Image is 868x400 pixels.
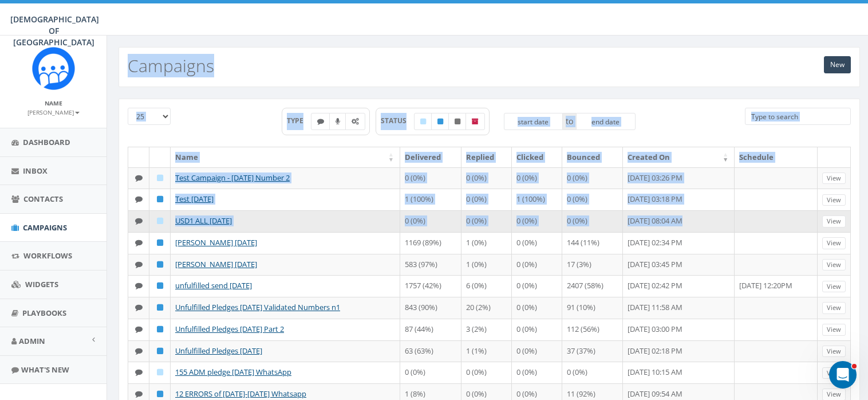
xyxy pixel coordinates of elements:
[448,113,467,130] label: Unpublished
[157,347,163,355] i: Published
[512,340,562,362] td: 0 (0%)
[175,194,214,204] a: Test [DATE]
[329,113,346,130] label: Ringless Voice Mail
[623,254,735,276] td: [DATE] 03:45 PM
[822,215,846,228] a: View
[311,113,330,130] label: Text SMS
[461,297,512,319] td: 20 (2%)
[822,302,846,314] a: View
[400,297,461,319] td: 843 (90%)
[400,147,461,167] th: Delivered
[562,210,624,232] td: 0 (0%)
[175,324,284,334] a: Unfulfilled Pledges [DATE] Part 2
[562,189,624,210] td: 0 (0%)
[512,189,562,210] td: 1 (100%)
[135,326,143,333] i: Text SMS
[623,189,735,210] td: [DATE] 03:18 PM
[175,346,262,356] a: Unfulfilled Pledges [DATE]
[22,308,66,318] span: Playbooks
[27,107,80,117] a: [PERSON_NAME]
[824,56,851,73] a: New
[135,347,143,355] i: Text SMS
[135,282,143,289] i: Text SMS
[175,367,291,377] a: 155 ADM pledge [DATE] WhatsApp
[27,108,80,116] small: [PERSON_NAME]
[562,275,624,297] td: 2407 (58%)
[455,118,460,125] i: Unpublished
[400,362,461,383] td: 0 (0%)
[400,319,461,340] td: 87 (44%)
[175,215,232,226] a: USD1 ALL [DATE]
[562,232,624,254] td: 144 (11%)
[157,217,163,225] i: Draft
[623,340,735,362] td: [DATE] 02:18 PM
[135,174,143,182] i: Text SMS
[171,147,400,167] th: Name: activate to sort column ascending
[431,113,449,130] label: Published
[414,113,432,130] label: Draft
[400,232,461,254] td: 1169 (89%)
[135,239,143,246] i: Text SMS
[19,336,45,346] span: Admin
[822,281,846,293] a: View
[822,172,846,185] a: View
[23,194,63,204] span: Contacts
[175,302,340,312] a: Unfulfilled Pledges [DATE] Validated Numbers n1
[623,167,735,189] td: [DATE] 03:26 PM
[135,261,143,268] i: Text SMS
[623,297,735,319] td: [DATE] 11:58 AM
[157,261,163,268] i: Published
[461,167,512,189] td: 0 (0%)
[420,118,426,125] i: Draft
[512,319,562,340] td: 0 (0%)
[45,99,62,107] small: Name
[23,222,67,233] span: Campaigns
[135,390,143,398] i: Text SMS
[336,118,340,125] i: Ringless Voice Mail
[461,319,512,340] td: 3 (2%)
[461,362,512,383] td: 0 (0%)
[562,147,624,167] th: Bounced
[822,324,846,336] a: View
[23,137,70,147] span: Dashboard
[287,116,311,126] span: TYPE
[437,118,443,125] i: Published
[32,47,75,90] img: Rally_Corp_Icon.png
[576,113,636,130] input: end date
[512,232,562,254] td: 0 (0%)
[512,167,562,189] td: 0 (0%)
[504,113,563,130] input: start date
[400,167,461,189] td: 0 (0%)
[512,275,562,297] td: 0 (0%)
[128,56,214,75] h2: Campaigns
[512,254,562,276] td: 0 (0%)
[465,113,485,130] label: Archived
[23,166,48,176] span: Inbox
[135,195,143,203] i: Text SMS
[562,340,624,362] td: 37 (37%)
[175,172,290,183] a: Test Campaign - [DATE] Number 2
[157,282,163,289] i: Published
[400,275,461,297] td: 1757 (42%)
[175,280,252,291] a: unfulfilled send [DATE]
[157,368,163,376] i: Draft
[563,113,576,130] span: to
[135,304,143,311] i: Text SMS
[25,279,58,289] span: Widgets
[381,116,415,126] span: STATUS
[175,389,306,399] a: 12 ERRORS of [DATE]-[DATE] Whatsapp
[562,254,624,276] td: 17 (3%)
[512,147,562,167] th: Clicked
[623,147,735,167] th: Created On: activate to sort column ascending
[822,346,846,358] a: View
[623,362,735,383] td: [DATE] 10:15 AM
[745,108,851,125] input: Type to search
[157,239,163,246] i: Published
[461,232,512,254] td: 1 (0%)
[157,304,163,311] i: Published
[400,340,461,362] td: 63 (63%)
[461,147,512,167] th: Replied
[352,118,359,125] i: Automated Message
[623,319,735,340] td: [DATE] 03:00 PM
[822,237,846,249] a: View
